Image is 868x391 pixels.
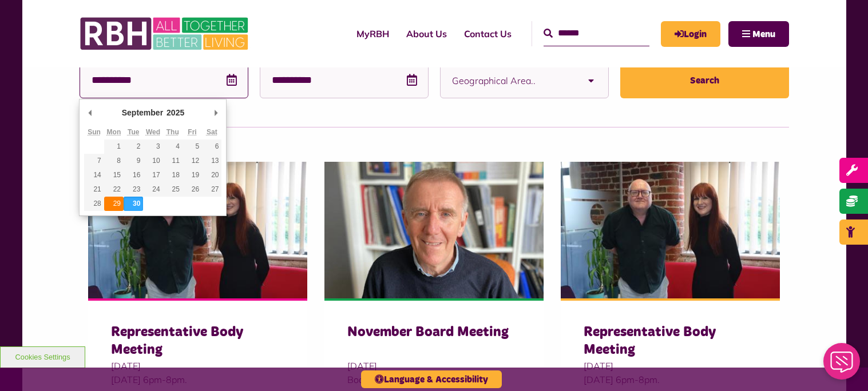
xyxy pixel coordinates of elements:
button: 26 [183,182,202,197]
button: Previous Month [84,104,96,121]
button: 25 [163,182,183,197]
img: Claire And Andrew Representative Body [561,162,780,299]
span: [DATE] [111,359,284,373]
button: 16 [124,168,143,182]
div: 2025 [165,104,186,121]
abbr: Saturday [207,128,217,136]
abbr: Friday [188,128,196,136]
button: 3 [143,139,162,154]
button: 12 [183,154,202,168]
button: 14 [84,168,104,182]
button: 20 [202,168,221,182]
button: 15 [104,168,124,182]
button: 13 [202,154,221,168]
button: 29 [104,197,124,211]
abbr: Tuesday [128,128,139,136]
a: MyRBH [348,18,398,49]
span: [DATE] [347,359,521,373]
button: Search [620,63,789,98]
abbr: Wednesday [146,128,160,136]
a: Contact Us [455,18,520,49]
button: 21 [84,182,104,197]
button: 30 [124,197,143,211]
button: 7 [84,154,104,168]
input: Use the arrow keys to pick a date [80,62,248,98]
button: 17 [143,168,162,182]
button: 6 [202,139,221,154]
a: About Us [398,18,455,49]
input: Text field [260,62,429,98]
button: Next Month [210,104,221,121]
div: September [120,104,165,121]
button: 1 [104,139,124,154]
button: 10 [143,154,162,168]
img: RBH [80,11,251,56]
abbr: Sunday [88,128,101,136]
img: Kevinbrady [324,162,544,299]
button: 24 [143,182,162,197]
button: 9 [124,154,143,168]
button: 18 [163,168,183,182]
button: 8 [104,154,124,168]
button: 23 [124,182,143,197]
a: MyRBH [661,21,720,47]
button: 27 [202,182,221,197]
abbr: Monday [107,128,121,136]
span: Geographical Area.. [452,63,574,98]
button: 5 [183,139,202,154]
button: 19 [183,168,202,182]
button: 2 [124,139,143,154]
span: Menu [752,30,775,39]
abbr: Thursday [167,128,179,136]
span: [DATE] [584,359,757,373]
h3: Representative Body Meeting [111,324,284,359]
button: 28 [84,197,104,211]
iframe: Netcall Web Assistant for live chat [817,340,868,391]
button: 4 [163,139,183,154]
button: 22 [104,182,124,197]
button: Navigation [728,21,789,47]
h3: November Board Meeting [347,324,521,359]
button: Language & Accessibility [361,370,502,388]
h3: Representative Body Meeting [584,324,757,359]
img: Claire And Andrew Representative Body [88,162,307,299]
input: Search [544,21,649,46]
button: 11 [163,154,183,168]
